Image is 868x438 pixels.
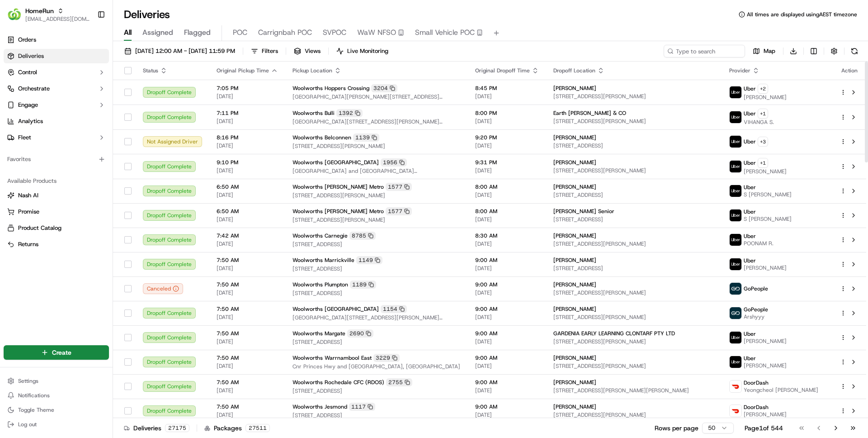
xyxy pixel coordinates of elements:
img: uber-new-logo.jpeg [730,234,741,246]
span: Filters [262,47,278,55]
span: [STREET_ADDRESS] [553,265,715,272]
span: Carrignbah POC [258,27,312,38]
div: Packages [204,424,270,433]
button: Filters [247,45,282,57]
button: Canceled [143,283,183,294]
span: Woolworths [GEOGRAPHIC_DATA] [292,159,379,166]
span: Original Dropoff Time [475,67,530,74]
span: Views [305,47,321,55]
span: [PERSON_NAME] [553,379,596,386]
button: Engage [4,98,109,112]
span: [DATE] 12:00 AM - [DATE] 11:59 PM [135,47,235,55]
span: Live Monitoring [347,47,388,55]
img: uber-new-logo.jpeg [730,86,741,98]
span: [DATE] [475,216,539,223]
span: Returns [18,240,38,248]
span: [STREET_ADDRESS][PERSON_NAME] [553,338,715,345]
span: 7:50 AM [217,354,278,362]
span: Woolworths [PERSON_NAME] Metro [292,208,384,215]
span: Woolworths Margate [292,330,345,337]
span: [STREET_ADDRESS] [553,216,715,223]
span: Uber [744,85,756,92]
button: Views [290,45,325,57]
span: Woolworths [PERSON_NAME] Metro [292,183,384,190]
span: POC [233,27,247,38]
span: 7:50 AM [217,281,278,288]
span: [DATE] [475,93,539,100]
button: Nash AI [4,188,109,203]
img: uber-new-logo.jpeg [730,111,741,123]
input: Type to search [664,45,745,57]
div: 1154 [381,305,407,313]
span: Uber [744,184,756,191]
span: [PERSON_NAME] [553,257,596,264]
span: 9:00 AM [475,379,539,386]
span: [STREET_ADDRESS][PERSON_NAME] [553,240,715,248]
span: [PERSON_NAME] [744,168,787,175]
div: 1149 [356,256,382,264]
span: All times are displayed using AEST timezone [747,11,857,18]
img: uber-new-logo.jpeg [730,136,741,148]
img: uber-new-logo.jpeg [730,332,741,343]
span: 7:42 AM [217,232,278,239]
span: Woolworths Hoppers Crossing [292,85,369,92]
span: 9:00 AM [475,281,539,288]
span: [STREET_ADDRESS] [292,387,461,395]
span: Provider [729,67,750,74]
span: Small Vehicle POC [415,27,475,38]
span: [PERSON_NAME] [744,411,787,418]
span: 6:50 AM [217,208,278,215]
span: HomeRun [25,6,54,15]
span: Notifications [18,392,50,399]
div: Page 1 of 544 [745,424,783,433]
span: [DATE] [217,93,278,100]
span: 9:00 AM [475,354,539,362]
span: [DATE] [475,362,539,370]
button: Notifications [4,389,109,402]
span: [GEOGRAPHIC_DATA][PERSON_NAME][STREET_ADDRESS][GEOGRAPHIC_DATA] [292,93,461,100]
button: Create [4,345,109,360]
span: [DATE] [217,265,278,272]
button: Orchestrate [4,81,109,96]
button: +3 [758,137,768,147]
span: [DATE] [217,362,278,370]
a: Analytics [4,114,109,129]
span: 7:50 AM [217,257,278,264]
span: [DATE] [217,240,278,248]
span: DoorDash [744,379,769,386]
span: [STREET_ADDRESS] [553,142,715,149]
span: 8:30 AM [475,232,539,239]
span: [PERSON_NAME] [553,159,596,166]
div: Action [840,67,859,74]
span: GARDENIA EARLY LEARNING CLONTARF PTY LTD [553,330,675,337]
span: Engage [18,101,38,109]
span: [STREET_ADDRESS][PERSON_NAME][PERSON_NAME] [553,387,715,394]
span: [STREET_ADDRESS][PERSON_NAME] [292,143,461,150]
span: [PERSON_NAME] [553,85,596,92]
span: [GEOGRAPHIC_DATA] and [GEOGRAPHIC_DATA][STREET_ADDRESS][GEOGRAPHIC_DATA] [292,167,461,175]
span: Dropoff Location [553,67,595,74]
span: [PERSON_NAME] [553,403,596,410]
span: [DATE] [475,338,539,345]
span: 6:50 AM [217,183,278,190]
span: Pickup Location [292,67,332,74]
img: uber-new-logo.jpeg [730,161,741,172]
span: 9:00 AM [475,257,539,264]
span: Uber [744,233,756,240]
img: doordash_logo_v2.png [730,405,741,417]
div: 1392 [336,109,363,117]
a: Orders [4,33,109,47]
span: Control [18,68,37,76]
span: [STREET_ADDRESS] [292,338,461,346]
span: [STREET_ADDRESS] [292,290,461,297]
span: [DATE] [217,216,278,223]
span: 7:50 AM [217,379,278,386]
span: Orders [18,36,36,44]
button: [EMAIL_ADDRESS][DOMAIN_NAME] [25,15,90,23]
span: 9:00 AM [475,305,539,313]
button: [DATE] 12:00 AM - [DATE] 11:59 PM [120,45,239,57]
span: [DATE] [475,167,539,174]
span: DoorDash [744,404,769,411]
button: Control [4,65,109,80]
